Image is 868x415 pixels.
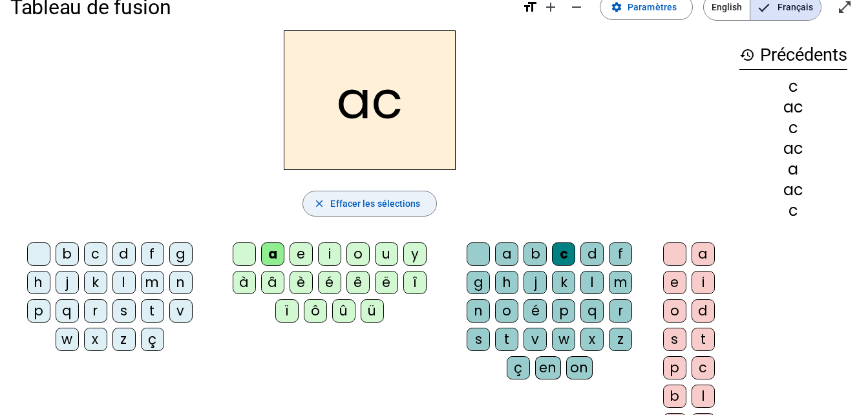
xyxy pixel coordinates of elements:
[290,271,313,294] div: è
[141,328,164,351] div: ç
[84,299,107,323] div: r
[467,299,490,323] div: n
[27,271,50,294] div: h
[739,41,847,70] h3: Précédents
[524,242,547,266] div: b
[692,271,715,294] div: i
[261,271,284,294] div: â
[739,203,847,218] div: c
[495,299,518,323] div: o
[169,242,193,266] div: g
[318,242,341,266] div: i
[141,242,164,266] div: f
[739,100,847,115] div: ac
[739,182,847,198] div: ac
[535,356,561,379] div: en
[609,242,632,266] div: f
[84,271,107,294] div: k
[663,356,686,379] div: p
[552,271,575,294] div: k
[663,271,686,294] div: e
[84,242,107,266] div: c
[467,271,490,294] div: g
[330,196,420,211] span: Effacer les sélections
[318,271,341,294] div: é
[739,141,847,156] div: ac
[507,356,530,379] div: ç
[275,299,299,323] div: ï
[332,299,355,323] div: û
[609,299,632,323] div: r
[112,271,136,294] div: l
[112,242,136,266] div: d
[112,299,136,323] div: s
[580,328,604,351] div: x
[403,242,427,266] div: y
[580,271,604,294] div: l
[611,1,622,13] mat-icon: settings
[739,47,755,63] mat-icon: history
[495,328,518,351] div: t
[261,242,284,266] div: a
[495,271,518,294] div: h
[739,79,847,94] div: c
[346,271,370,294] div: ê
[552,328,575,351] div: w
[302,191,436,217] button: Effacer les sélections
[692,299,715,323] div: d
[346,242,370,266] div: o
[552,299,575,323] div: p
[609,328,632,351] div: z
[284,30,456,170] h2: ac
[375,271,398,294] div: ë
[739,120,847,136] div: c
[56,271,79,294] div: j
[580,299,604,323] div: q
[169,271,193,294] div: n
[467,328,490,351] div: s
[609,271,632,294] div: m
[524,299,547,323] div: é
[313,198,325,209] mat-icon: close
[692,328,715,351] div: t
[304,299,327,323] div: ô
[663,299,686,323] div: o
[112,328,136,351] div: z
[27,299,50,323] div: p
[403,271,427,294] div: î
[233,271,256,294] div: à
[361,299,384,323] div: ü
[692,356,715,379] div: c
[169,299,193,323] div: v
[375,242,398,266] div: u
[663,328,686,351] div: s
[692,385,715,408] div: l
[663,385,686,408] div: b
[692,242,715,266] div: a
[290,242,313,266] div: e
[56,299,79,323] div: q
[580,242,604,266] div: d
[739,162,847,177] div: a
[56,242,79,266] div: b
[524,271,547,294] div: j
[566,356,593,379] div: on
[141,299,164,323] div: t
[56,328,79,351] div: w
[552,242,575,266] div: c
[495,242,518,266] div: a
[141,271,164,294] div: m
[524,328,547,351] div: v
[84,328,107,351] div: x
